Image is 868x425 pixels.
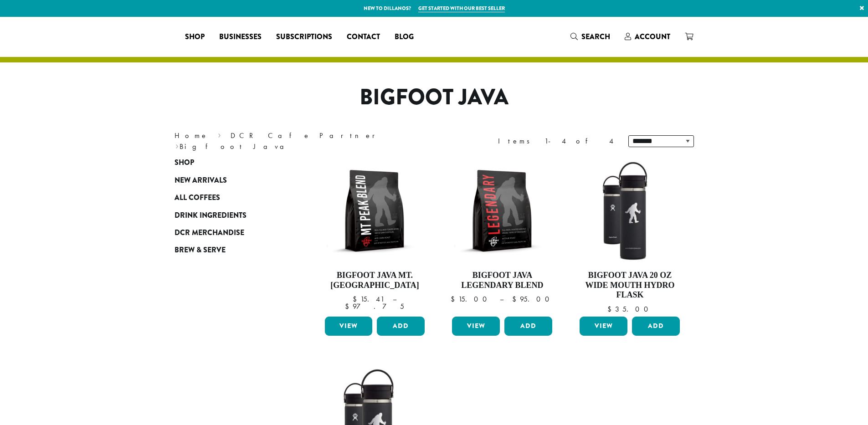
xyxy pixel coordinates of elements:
span: $ [353,294,360,304]
img: BFJ_Legendary_12oz-300x300.png [450,159,555,263]
bdi: 15.00 [451,294,491,304]
a: View [325,317,373,336]
a: Get started with our best seller [418,5,505,12]
bdi: 95.00 [512,294,554,304]
span: Blog [395,31,414,43]
a: Brew & Serve [175,241,284,259]
span: – [500,294,503,304]
span: $ [512,294,520,304]
button: Add [377,317,425,336]
h4: Bigfoot Java 20 oz Wide Mouth Hydro Flask [577,271,682,300]
img: LO2867-BFJ-Hydro-Flask-20oz-WM-wFlex-Sip-Lid-Black-300x300.jpg [577,159,682,263]
img: BFJ_MtPeak_12oz-300x300.png [322,159,427,263]
button: Add [632,317,680,336]
span: Shop [185,31,205,43]
a: Bigfoot Java 20 oz Wide Mouth Hydro Flask $35.00 [577,159,682,313]
h1: Bigfoot Java [168,84,701,111]
a: View [452,317,500,336]
a: New Arrivals [175,172,284,189]
a: All Coffees [175,189,284,206]
bdi: 97.75 [345,302,404,311]
span: $ [345,302,353,311]
a: Bigfoot Java Mt. [GEOGRAPHIC_DATA] [323,159,427,313]
span: – [393,294,396,304]
span: Contact [347,31,380,43]
span: $ [451,294,458,304]
span: Subscriptions [276,31,332,43]
span: Brew & Serve [175,245,226,256]
span: Shop [175,157,194,169]
span: › [218,127,221,141]
span: Search [581,31,610,42]
a: DCR Cafe Partner [231,131,381,140]
span: All Coffees [175,192,220,204]
a: DCR Merchandise [175,224,284,241]
span: Drink Ingredients [175,210,247,221]
a: View [580,317,627,336]
nav: Breadcrumb [175,130,421,152]
a: Shop [178,30,212,44]
span: New Arrivals [175,175,227,186]
h4: Bigfoot Java Legendary Blend [450,271,555,290]
div: Items 1-4 of 4 [498,136,615,147]
button: Add [504,317,552,336]
span: $ [607,304,615,314]
a: Bigfoot Java Legendary Blend [450,159,555,313]
a: Drink Ingredients [175,206,284,224]
bdi: 15.41 [353,294,384,304]
span: › [175,138,179,152]
h4: Bigfoot Java Mt. [GEOGRAPHIC_DATA] [323,271,427,290]
a: Search [563,29,617,44]
a: Shop [175,154,284,171]
a: Home [175,131,208,140]
span: Account [635,31,670,42]
span: DCR Merchandise [175,227,244,239]
bdi: 35.00 [607,304,652,314]
span: Businesses [219,31,262,43]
